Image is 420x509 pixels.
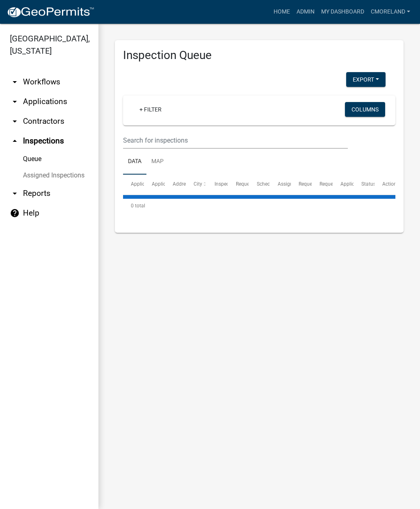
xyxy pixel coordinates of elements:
i: arrow_drop_down [10,77,20,87]
span: Inspection Type [215,181,249,187]
datatable-header-cell: Inspection Type [207,175,228,194]
span: City [194,181,202,187]
a: My Dashboard [318,4,367,20]
i: help [10,208,20,218]
h3: Inspection Queue [123,48,395,62]
datatable-header-cell: Actions [374,175,395,194]
datatable-header-cell: Address [165,175,186,194]
a: cmoreland [367,4,413,20]
span: Requested Date [236,181,270,187]
button: Export [346,72,386,87]
span: Actions [382,181,399,187]
datatable-header-cell: Application Type [144,175,165,194]
span: Application [131,181,156,187]
datatable-header-cell: Application Description [333,175,354,194]
datatable-header-cell: Scheduled Time [249,175,269,194]
input: Search for inspections [123,132,348,149]
datatable-header-cell: Assigned Inspector [269,175,290,194]
span: Requestor Phone [320,181,357,187]
a: Admin [293,4,318,20]
span: Application Description [340,181,392,187]
i: arrow_drop_down [10,97,20,107]
a: Data [123,149,146,175]
a: Home [270,4,293,20]
div: 0 total [123,195,395,216]
span: Status [361,181,376,187]
span: Scheduled Time [257,181,292,187]
span: Address [173,181,191,187]
span: Application Type [152,181,189,187]
datatable-header-cell: Requestor Phone [312,175,333,194]
button: Columns [345,102,385,117]
datatable-header-cell: Requestor Name [291,175,312,194]
a: + Filter [133,102,168,117]
datatable-header-cell: City [186,175,207,194]
i: arrow_drop_down [10,189,20,198]
a: Map [146,149,169,175]
i: arrow_drop_down [10,116,20,126]
datatable-header-cell: Application [123,175,144,194]
i: arrow_drop_up [10,136,20,146]
datatable-header-cell: Status [354,175,374,194]
span: Requestor Name [299,181,336,187]
datatable-header-cell: Requested Date [228,175,249,194]
span: Assigned Inspector [278,181,320,187]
